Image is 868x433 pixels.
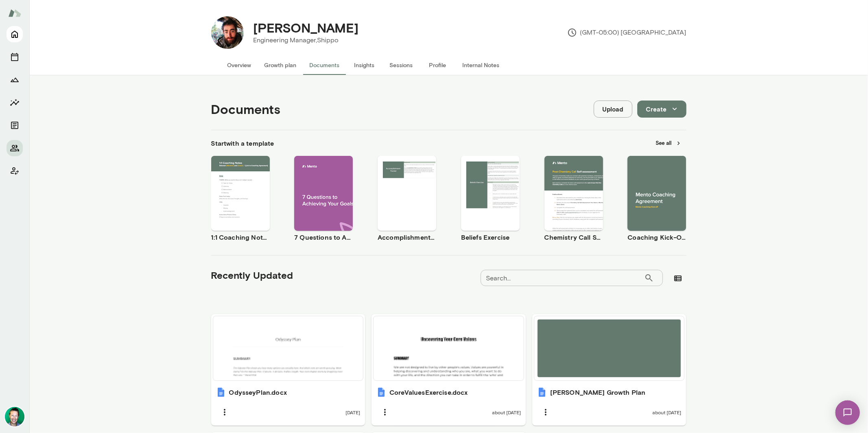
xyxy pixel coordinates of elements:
[7,94,23,111] button: Insights
[211,101,281,117] h4: Documents
[594,101,632,118] button: Upload
[345,409,360,416] span: [DATE]
[537,387,547,397] img: Michael Growth Plan
[211,138,274,148] h6: Start with a template
[7,140,23,156] button: Members
[627,232,686,242] h6: Coaching Kick-Off | Coaching Agreement
[378,232,436,242] h6: Accomplishment Tracker
[651,137,687,149] button: See all
[7,117,23,133] button: Documents
[5,407,24,426] img: Brian Lawrence
[492,409,521,416] span: about [DATE]
[216,387,226,397] img: OdysseyPlan.docx
[221,55,258,75] button: Overview
[544,232,603,242] h6: Chemistry Call Self-Assessment [Coaches only]
[7,72,23,88] button: Growth Plan
[567,28,687,37] p: (GMT-05:00) [GEOGRAPHIC_DATA]
[550,387,646,397] h6: [PERSON_NAME] Growth Plan
[254,35,359,45] p: Engineering Manager, Shippo
[8,5,21,21] img: Mento
[637,101,687,118] button: Create
[229,387,287,397] h6: OdysseyPlan.docx
[652,409,681,416] span: about [DATE]
[211,232,270,242] h6: 1:1 Coaching Notes
[376,387,386,397] img: CoreValuesExercise.docx
[461,232,520,242] h6: Beliefs Exercise
[211,269,293,282] h5: Recently Updated
[294,232,353,242] h6: 7 Questions to Achieving Your Goals
[456,55,506,75] button: Internal Notes
[7,49,23,65] button: Sessions
[7,26,23,42] button: Home
[7,163,23,179] button: Client app
[346,55,383,75] button: Insights
[389,387,468,397] h6: CoreValuesExercise.docx
[303,55,346,75] button: Documents
[420,55,456,75] button: Profile
[383,55,420,75] button: Sessions
[258,55,303,75] button: Growth plan
[211,16,244,49] img: Michael Musslewhite
[254,20,359,35] h4: [PERSON_NAME]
